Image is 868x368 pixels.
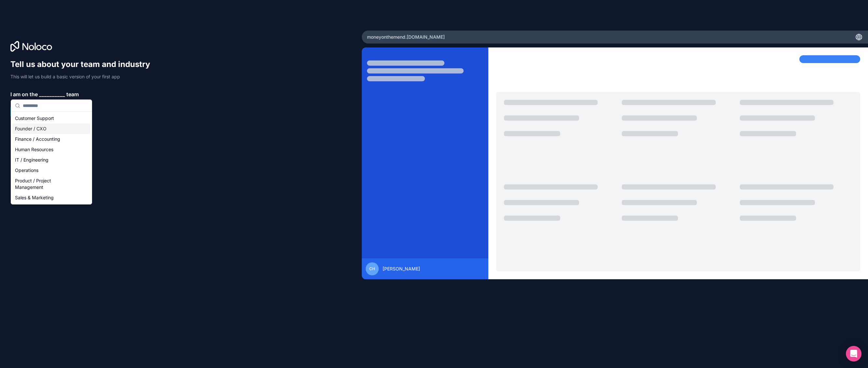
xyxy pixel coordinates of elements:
span: team [66,90,79,98]
div: Open Intercom Messenger [846,346,861,361]
div: Operations [12,165,90,176]
div: Customer Support [12,113,90,124]
h1: Tell us about your team and industry [10,59,156,70]
span: I am on the [10,90,38,98]
div: Suggestions [11,112,92,204]
div: Human Resources [12,144,90,155]
span: __________ [39,90,65,98]
span: [PERSON_NAME] [383,266,420,272]
div: Founder / CXO [12,124,90,134]
span: moneyonthemend .[DOMAIN_NAME] [367,34,445,40]
span: CH [369,266,375,271]
div: IT / Engineering [12,155,90,165]
div: Finance / Accounting [12,134,90,144]
div: Product / Project Management [12,176,90,192]
div: Sales & Marketing [12,192,90,203]
p: This will let us build a basic version of your first app [10,73,156,80]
